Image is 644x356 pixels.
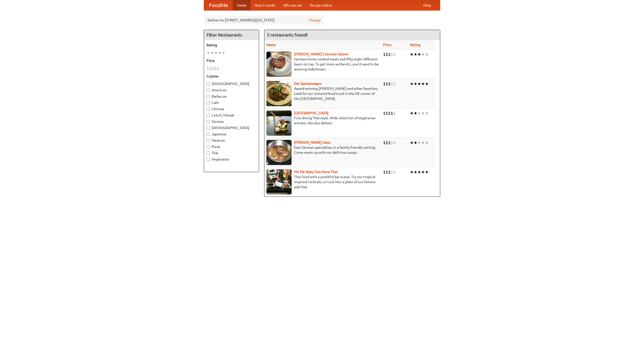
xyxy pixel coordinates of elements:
li: ★ [414,140,417,145]
p: Fine dining Thai-style. Wide selection of vegetarian entrées. We also deliver. [266,115,379,126]
li: ★ [417,81,421,87]
li: ★ [421,140,425,145]
p: Thai food with a youthful bar scene. Try our tropical inspired cocktails, or tuck into a plate of... [266,174,379,189]
li: ★ [210,50,214,56]
a: Home [233,0,251,10]
li: ★ [421,52,425,57]
li: ★ [421,169,425,175]
a: Who we are [279,0,306,10]
li: ★ [417,140,421,145]
li: ★ [207,50,210,56]
a: Der Speisewagen [294,82,321,86]
input: Barbecue [207,95,210,98]
li: ★ [214,50,218,56]
img: kohlhaus.jpg [266,140,292,165]
input: Pizza [207,145,210,148]
a: Name [266,43,276,47]
li: $ [388,52,391,57]
li: ★ [218,50,222,56]
li: ★ [425,169,429,175]
li: $ [391,110,393,116]
li: ★ [414,81,417,87]
label: Czech / Slovak [207,113,256,118]
li: ★ [414,52,417,57]
label: Pizza [207,144,256,149]
li: ★ [414,110,417,116]
li: ★ [410,140,414,145]
li: $ [383,140,386,145]
li: ★ [421,110,425,116]
ng-pluralize: 5 restaurants found! [267,32,308,37]
li: $ [393,110,396,116]
input: [DEMOGRAPHIC_DATA] [207,82,210,86]
label: Chinese [207,106,256,111]
li: $ [386,110,388,116]
label: Cafe [207,100,256,105]
li: ★ [222,50,225,56]
a: [PERSON_NAME]'s German Saloon [294,52,348,56]
li: $ [217,66,219,71]
h4: Filter Restaurants [204,30,259,40]
li: ★ [425,81,429,87]
li: $ [391,169,393,175]
p: East German specialties, in a family-friendly setting. Come warm up with our delicious soups. [266,145,379,155]
img: babythai.jpg [266,169,292,194]
input: Mexican [207,139,210,142]
input: German [207,120,210,123]
li: $ [393,169,396,175]
li: $ [212,66,214,71]
a: Rating [410,43,420,47]
li: ★ [410,110,414,116]
a: How it works [251,0,279,10]
li: $ [383,169,386,175]
a: Recipe videos [306,0,336,10]
li: $ [214,66,217,71]
h5: Price [207,58,256,63]
input: Vegetarian [207,158,210,161]
img: satay.jpg [266,110,292,136]
li: $ [386,169,388,175]
label: German [207,119,256,124]
input: American [207,89,210,92]
a: [PERSON_NAME] Haus [294,140,330,144]
label: Vegetarian [207,157,256,162]
li: ★ [425,52,429,57]
label: Barbecue [207,94,256,99]
li: $ [388,81,391,87]
li: $ [383,52,386,57]
li: $ [393,81,396,87]
li: $ [386,140,388,145]
li: $ [386,81,388,87]
input: Thai [207,151,210,155]
li: ★ [410,81,414,87]
img: esthers.jpg [266,52,292,77]
li: ★ [414,169,417,175]
li: $ [386,52,388,57]
img: speisewagen.jpg [266,81,292,106]
li: ★ [421,81,425,87]
a: Help [419,0,435,10]
li: ★ [417,169,421,175]
li: $ [393,140,396,145]
input: Japanese [207,133,210,136]
h5: Rating [207,43,256,48]
li: $ [388,140,391,145]
li: $ [209,66,212,71]
a: Hit Me Baby One More Thai [294,170,338,174]
h5: Cuisine [207,74,256,79]
a: Change [309,18,321,23]
li: $ [388,169,391,175]
p: German home-cooked meals and fifty-eight different beers on tap. To get more authentic, you'd nee... [266,57,379,72]
li: ★ [410,169,414,175]
input: Cafe [207,101,210,104]
a: [GEOGRAPHIC_DATA] [294,111,329,115]
li: $ [393,52,396,57]
li: $ [391,81,393,87]
input: Czech / Slovak [207,114,210,117]
label: [DEMOGRAPHIC_DATA] [207,125,256,130]
li: $ [388,110,391,116]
